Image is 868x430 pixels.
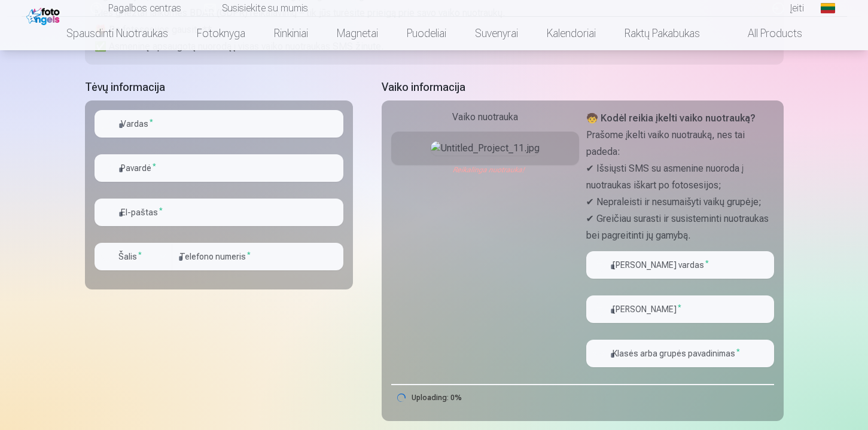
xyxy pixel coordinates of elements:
a: Magnetai [322,17,392,50]
a: Kalendoriai [532,17,610,50]
a: All products [714,17,817,50]
a: Spausdinti nuotraukas [52,17,182,50]
a: Fotoknyga [182,17,260,50]
img: /fa2 [26,5,63,25]
h5: Tėvų informacija [85,79,353,96]
a: Puodeliai [392,17,461,50]
p: ✔ Nepraleisti ir nesumaišyti vaikų grupėje; [586,194,774,211]
img: Untitled_Project_11.jpg [431,141,540,155]
strong: 🧒 Kodėl reikia įkelti vaiko nuotrauką? [586,112,756,124]
h5: Vaiko informacija [382,79,784,96]
div: Vaiko nuotrauka [391,110,579,124]
p: Prašome įkelti vaiko nuotrauką, nes tai padeda: [586,127,774,160]
button: Šalis* [95,243,172,270]
a: Suvenyrai [461,17,532,50]
p: ✔ Greičiau surasti ir susisteminti nuotraukas bei pagreitinti jų gamybą. [586,211,774,244]
div: Uploading [391,384,464,411]
p: ✔ Išsiųsti SMS su asmenine nuoroda į nuotraukas iškart po fotosesijos; [586,160,774,194]
div: Reikalinga nuotrauka! [391,165,579,175]
label: Šalis [114,251,147,263]
a: Raktų pakabukas [610,17,714,50]
div: Uploading: 0% [412,394,462,401]
a: Rinkiniai [260,17,322,50]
